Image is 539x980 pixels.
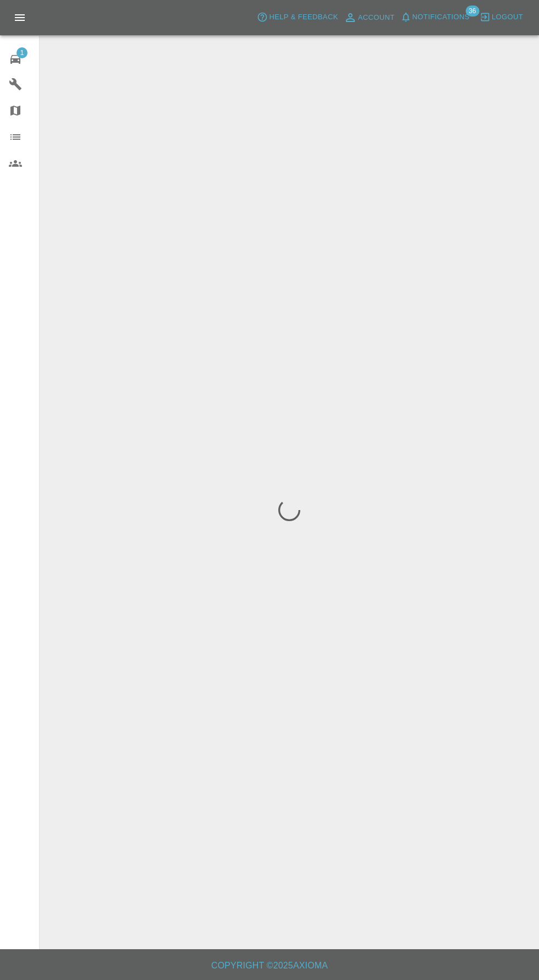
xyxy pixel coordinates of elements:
button: Notifications [398,9,472,26]
span: Logout [492,11,523,24]
button: Help & Feedback [254,9,340,26]
span: 1 [16,47,28,58]
button: Open drawer [7,4,33,31]
h6: Copyright © 2025 Axioma [9,958,530,973]
span: Notifications [413,11,470,24]
span: 36 [465,6,479,17]
span: Help & Feedback [269,11,338,24]
span: Account [358,12,395,24]
button: Logout [477,9,526,26]
a: Account [341,9,398,26]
